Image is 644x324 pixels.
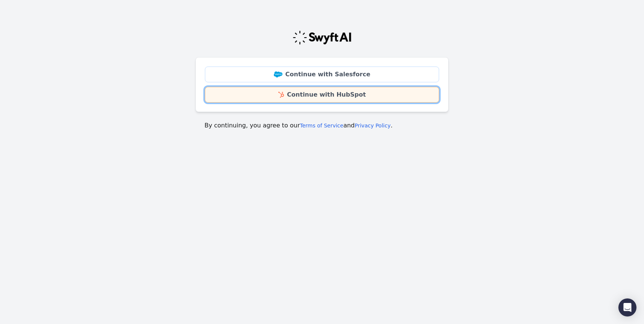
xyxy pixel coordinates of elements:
[292,30,352,45] img: Swyft Logo
[204,121,440,130] p: By continuing, you agree to our and .
[300,123,343,129] a: Terms of Service
[205,87,439,103] a: Continue with HubSpot
[205,67,439,82] a: Continue with Salesforce
[274,71,282,77] img: Salesforce
[618,298,636,316] div: Open Intercom Messenger
[278,92,284,98] img: HubSpot
[355,123,391,129] a: Privacy Policy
